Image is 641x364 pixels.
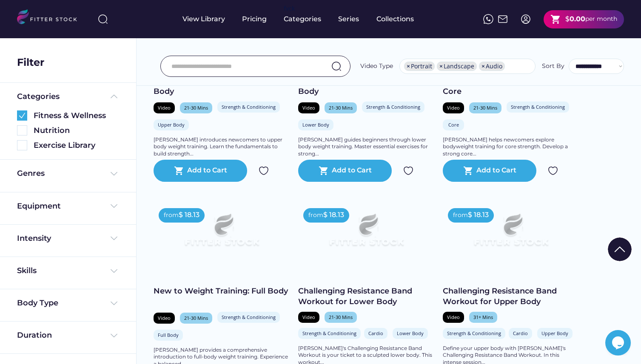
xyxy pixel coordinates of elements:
[182,14,225,24] div: View Library
[109,201,119,211] img: Frame%20%284%29.svg
[312,203,421,264] img: Frame%2079%20%281%29.svg
[302,104,315,111] div: Video
[447,314,460,320] div: Video
[473,104,497,111] div: 21-30 Mins
[565,14,570,24] div: $
[521,14,531,24] img: profile-circle.svg
[259,166,269,176] img: Group%201000002324.svg
[447,330,501,336] div: Strength & Conditioning
[468,210,489,220] div: $ 18.13
[34,140,119,151] div: Exercise Library
[17,55,44,70] div: Filter
[109,266,119,276] img: Frame%20%284%29.svg
[34,125,119,136] div: Nutrition
[443,286,579,307] div: Challenging Resistance Band Workout for Upper Body
[17,140,27,150] img: Rectangle%205126.svg
[404,62,435,71] li: Portrait
[456,203,565,264] img: Frame%2079%20%281%29.svg
[407,63,410,69] span: ×
[158,104,171,111] div: Video
[222,314,276,320] div: Strength & Conditioning
[302,330,356,336] div: Strength & Conditioning
[550,14,561,25] button: shopping_cart
[17,233,51,244] div: Intensity
[308,211,323,220] div: from
[319,166,329,176] button: shopping_cart
[323,210,344,220] div: $ 18.13
[164,211,179,220] div: from
[302,121,329,128] div: Lower Body
[329,104,353,111] div: 21-30 Mins
[34,110,119,121] div: Fitness & Wellness
[187,166,227,176] div: Add to Cart
[608,237,632,261] img: Group%201000002322%20%281%29.svg
[403,166,413,176] img: Group%201000002324.svg
[332,166,372,176] div: Add to Cart
[476,166,516,176] div: Add to Cart
[184,104,208,111] div: 21-30 Mins
[17,9,84,27] img: LOGO.svg
[483,14,493,24] img: meteor-icons_whatsapp%20%281%29.svg
[473,314,493,320] div: 31+ Mins
[481,63,485,69] span: ×
[331,61,342,71] img: search-normal.svg
[437,62,477,71] li: Landscape
[298,76,434,97] div: New to Weight Training: Lower Body
[329,314,353,320] div: 21-30 Mins
[109,169,119,179] img: Frame%20%284%29.svg
[98,14,108,24] img: search-normal%203.svg
[174,166,184,176] button: shopping_cart
[17,298,58,308] div: Body Type
[298,286,434,307] div: Challenging Resistance Band Workout for Lower Body
[447,104,460,111] div: Video
[376,14,414,24] div: Collections
[179,210,199,220] div: $ 18.13
[158,121,185,128] div: Upper Body
[498,14,508,24] img: Frame%2051.svg
[17,201,61,212] div: Equipment
[17,91,60,102] div: Categories
[541,330,568,336] div: Upper Body
[109,233,119,243] img: Frame%20%284%29.svg
[17,110,27,121] img: Group%201000002360.svg
[109,330,119,341] img: Frame%20%284%29.svg
[284,4,295,13] div: fvck
[368,330,383,336] div: Cardio
[154,76,290,97] div: New to Weight Training: Upper Body
[511,104,565,110] div: Strength & Conditioning
[585,15,617,23] div: per month
[17,265,38,276] div: Skills
[154,136,290,158] div: [PERSON_NAME] introduces newcomers to upper body weight training. Learn the fundamentals to build...
[570,15,585,23] strong: 0.00
[542,62,564,71] div: Sort By
[17,125,27,135] img: Rectangle%205126.svg
[463,166,473,176] button: shopping_cart
[513,330,528,336] div: Cardio
[360,62,393,71] div: Video Type
[338,14,359,24] div: Series
[222,104,276,110] div: Strength & Conditioning
[479,62,505,71] li: Audio
[17,330,52,341] div: Duration
[167,203,276,264] img: Frame%2079%20%281%29.svg
[154,286,290,296] div: New to Weight Training: Full Body
[242,14,267,24] div: Pricing
[453,211,468,220] div: from
[605,330,632,356] iframe: chat widget
[184,315,208,321] div: 21-30 Mins
[302,314,315,320] div: Video
[447,121,460,128] div: Core
[158,332,179,338] div: Full Body
[443,76,579,97] div: New to Body Weight Training: Core
[397,330,424,336] div: Lower Body
[439,63,443,69] span: ×
[298,136,434,158] div: [PERSON_NAME] guides beginners through lower body weight training. Master essential exercises for...
[366,104,420,110] div: Strength & Conditioning
[443,136,579,158] div: [PERSON_NAME] helps newcomers explore bodyweight training for core strength. Develop a strong cor...
[548,166,558,176] img: Group%201000002324.svg
[109,298,119,308] img: Frame%20%284%29.svg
